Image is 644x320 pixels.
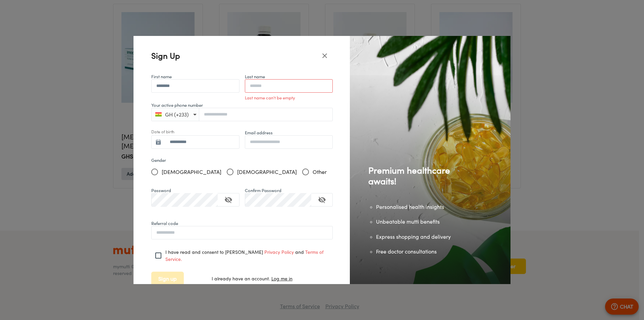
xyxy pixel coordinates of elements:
label: Last name [245,73,265,80]
a: Privacy Policy [264,249,294,255]
span: Other [313,168,327,176]
li: Free doctor consultations [376,248,462,256]
button: toggle password visibility [220,192,236,208]
li: Personalised health insights [376,203,462,211]
button: toggle confirm password visibility [314,192,330,208]
div: I already have an account. [212,275,333,283]
span: [DEMOGRAPHIC_DATA] [237,168,297,176]
label: Your active phone number [151,102,203,108]
label: Date of birth [151,130,174,134]
label: Confirm Password [245,187,281,194]
span: [DEMOGRAPHIC_DATA] [162,168,221,176]
p: Premium healthcare awaits! [368,165,462,186]
li: Unbeatable mutti benefits [376,218,462,226]
label: Gender [151,157,333,164]
p: I have read and consent to [PERSON_NAME] and [165,248,333,263]
li: Express shopping and delivery [376,233,462,241]
label: Email address [245,129,273,136]
label: Referral code [151,220,178,227]
div: gender [151,165,333,179]
p: Last name can't be empty [245,94,333,102]
button: Log me in [271,275,292,283]
img: Calender [156,139,161,145]
button: change date [152,135,165,149]
label: First name [151,73,172,80]
button: GH (+233) [153,110,197,119]
p: Sign Up [151,50,317,62]
button: close [317,48,333,64]
label: Password [151,187,171,194]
